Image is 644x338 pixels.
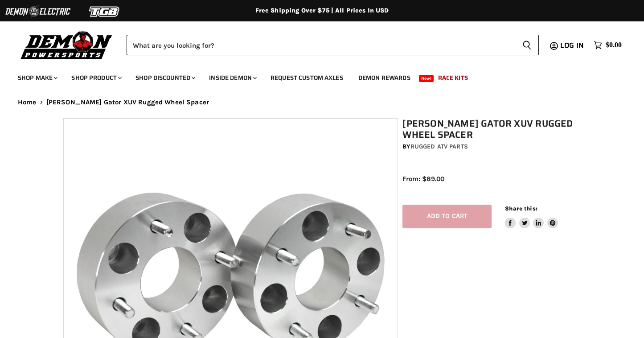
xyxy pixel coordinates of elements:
[352,69,417,87] a: Demon Rewards
[402,175,444,183] span: From: $89.00
[65,69,127,87] a: Shop Product
[127,35,515,55] input: Search
[202,69,262,87] a: Inside Demon
[46,99,209,106] span: [PERSON_NAME] Gator XUV Rugged Wheel Spacer
[556,41,589,49] a: Log in
[606,41,622,49] span: $0.00
[505,205,537,212] span: Share this:
[560,40,584,51] span: Log in
[402,142,585,152] div: by
[402,118,585,140] h1: [PERSON_NAME] Gator XUV Rugged Wheel Spacer
[515,35,539,55] button: Search
[11,65,619,87] ul: Main menu
[4,3,71,20] img: Demon Electric Logo 2
[505,205,558,228] aside: Share this:
[71,3,138,20] img: TGB Logo 2
[18,99,37,106] a: Home
[410,143,468,150] a: Rugged ATV Parts
[419,75,434,82] span: New!
[18,29,115,61] img: Demon Powersports
[129,69,201,87] a: Shop Discounted
[127,35,539,55] form: Product
[589,39,626,52] a: $0.00
[264,69,350,87] a: Request Custom Axles
[11,69,63,87] a: Shop Make
[431,69,475,87] a: Race Kits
